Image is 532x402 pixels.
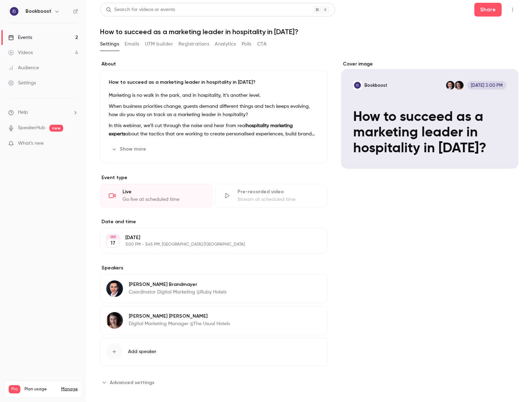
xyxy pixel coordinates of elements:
[25,386,57,392] span: Plan usage
[100,338,328,366] button: Add speaker
[106,312,123,329] img: Anne Williams
[109,102,319,119] p: When business priorities change, guests demand different things and tech keeps evolving, how do y...
[106,6,175,13] div: Search for videos or events
[100,274,328,303] div: Heiko Brandmayer[PERSON_NAME] BrandmayerCoordinator Digital Marketing @Ruby Hotels
[18,124,45,132] a: SpeakerHub
[8,34,32,41] div: Events
[9,385,20,393] span: Pro
[129,289,226,296] p: Coordinator Digital Marketing @Ruby Hotels
[100,184,212,207] div: LiveGo live at scheduled time
[18,140,44,147] span: What's new
[215,184,327,207] div: Pre-recorded videoStream at scheduled time
[100,174,328,181] p: Event type
[100,306,328,335] div: Anne Williams[PERSON_NAME] [PERSON_NAME]Digital Marketing Manager @The Usual Hotels
[242,39,252,50] button: Polls
[257,39,267,50] button: CTA
[110,240,115,247] p: 17
[18,109,28,116] span: Help
[100,39,119,50] button: Settings
[125,234,291,241] p: [DATE]
[8,64,39,71] div: Audience
[125,39,139,50] button: Emails
[128,348,156,355] span: Add speaker
[8,49,33,56] div: Videos
[100,377,328,388] section: Advanced settings
[129,313,230,320] p: [PERSON_NAME] [PERSON_NAME]
[8,109,78,116] li: help-dropdown-opener
[125,242,291,247] p: 3:00 PM - 3:45 PM, [GEOGRAPHIC_DATA]/[GEOGRAPHIC_DATA]
[178,39,209,50] button: Registrations
[109,144,150,155] button: Show more
[109,122,319,138] p: In this webinar, we’ll cut through the noise and hear from real about the tactics that are workin...
[341,61,518,168] section: Cover image
[107,235,119,239] div: SEP
[474,3,502,17] button: Share
[109,91,319,100] p: Marketing is no walk in the park, and in hospitality, it’s another level.
[100,377,158,388] button: Advanced settings
[110,379,154,386] span: Advanced settings
[61,386,78,392] a: Manage
[145,39,173,50] button: UTM builder
[9,6,20,17] img: Bookboost
[100,28,518,36] h1: How to succeed as a marketing leader in hospitality in [DATE]?
[129,320,230,327] p: Digital Marketing Manager @The Usual Hotels
[100,61,328,68] label: About
[26,8,51,15] h6: Bookboost
[100,218,328,225] label: Date and time
[341,61,518,68] label: Cover image
[100,265,328,271] label: Speakers
[106,280,123,297] img: Heiko Brandmayer
[8,80,36,86] div: Settings
[238,196,319,203] div: Stream at scheduled time
[109,79,319,86] p: How to succeed as a marketing leader in hospitality in [DATE]?
[238,188,319,195] div: Pre-recorded video
[215,39,236,50] button: Analytics
[129,281,226,288] p: [PERSON_NAME] Brandmayer
[123,188,204,195] div: Live
[123,196,204,203] div: Go live at scheduled time
[49,125,63,132] span: new
[70,141,78,147] iframe: Noticeable Trigger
